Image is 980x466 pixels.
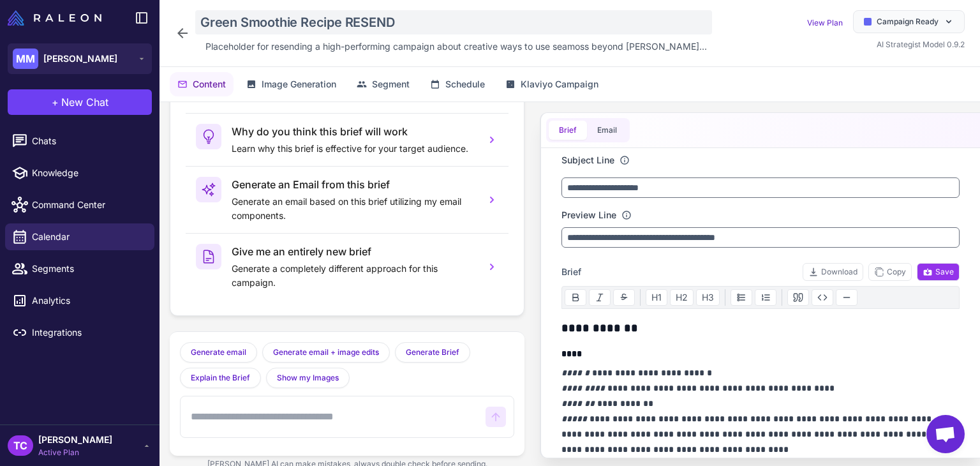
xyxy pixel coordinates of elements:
[923,266,954,278] span: Save
[917,263,960,281] button: Save
[32,198,144,212] span: Command Center
[191,372,250,384] span: Explain the Brief
[191,347,246,358] span: Generate email
[32,294,144,308] span: Analytics
[8,89,152,115] button: +New Chat
[262,342,390,363] button: Generate email + image edits
[8,43,152,74] button: MM[PERSON_NAME]
[445,77,485,91] span: Schedule
[696,289,720,306] button: H3
[32,166,144,180] span: Knowledge
[180,342,257,363] button: Generate email
[232,195,475,223] p: Generate an email based on this brief utilizing my email components.
[5,255,154,282] a: Segments
[232,142,475,156] p: Learn why this brief is effective for your target audience.
[521,77,598,91] span: Klaviyo Campaign
[926,415,965,453] a: Open chat
[561,208,616,222] label: Preview Line
[372,77,410,91] span: Segment
[32,262,144,276] span: Segments
[32,134,144,148] span: Chats
[587,121,627,140] button: Email
[874,266,906,278] span: Copy
[868,263,912,281] button: Copy
[195,10,712,34] div: Click to edit campaign name
[8,435,33,456] div: TC
[8,10,101,26] img: Raleon Logo
[200,37,712,56] div: Click to edit description
[877,16,939,27] span: Campaign Ready
[561,265,581,279] span: Brief
[5,223,154,250] a: Calendar
[38,433,112,447] span: [PERSON_NAME]
[349,72,417,96] button: Segment
[5,128,154,154] a: Chats
[5,160,154,186] a: Knowledge
[232,177,475,192] h3: Generate an Email from this brief
[32,326,144,340] span: Integrations
[232,262,475,290] p: Generate a completely different approach for this campaign.
[877,40,965,49] span: AI Strategist Model 0.9.2
[239,72,344,96] button: Image Generation
[277,372,339,384] span: Show my Images
[170,72,234,96] button: Content
[180,368,261,388] button: Explain the Brief
[205,40,707,54] span: Placeholder for resending a high-performing campaign about creative ways to use seamoss beyond [P...
[262,77,336,91] span: Image Generation
[193,77,226,91] span: Content
[232,124,475,139] h3: Why do you think this brief will work
[43,52,117,66] span: [PERSON_NAME]
[803,263,863,281] button: Download
[232,244,475,259] h3: Give me an entirely new brief
[13,49,38,69] div: MM
[406,347,459,358] span: Generate Brief
[61,94,108,110] span: New Chat
[38,447,112,458] span: Active Plan
[549,121,587,140] button: Brief
[561,153,614,167] label: Subject Line
[670,289,694,306] button: H2
[498,72,606,96] button: Klaviyo Campaign
[807,18,843,27] a: View Plan
[646,289,667,306] button: H1
[52,94,59,110] span: +
[273,347,379,358] span: Generate email + image edits
[266,368,350,388] button: Show my Images
[5,287,154,314] a: Analytics
[5,319,154,346] a: Integrations
[395,342,470,363] button: Generate Brief
[5,192,154,218] a: Command Center
[422,72,493,96] button: Schedule
[32,230,144,244] span: Calendar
